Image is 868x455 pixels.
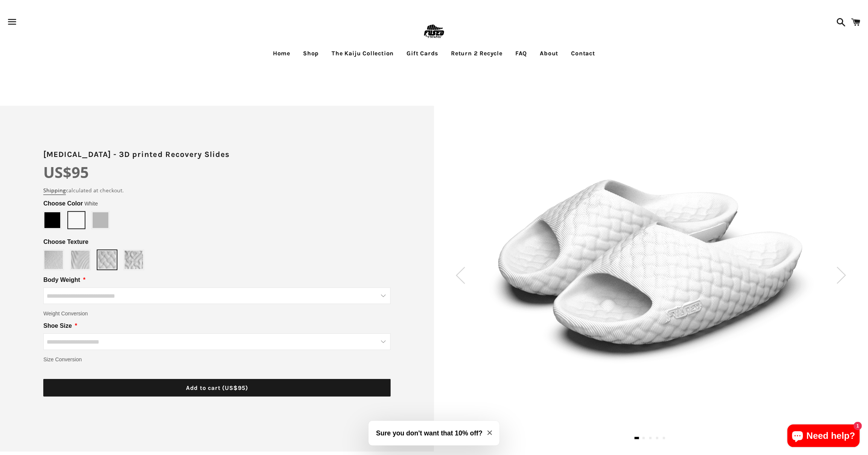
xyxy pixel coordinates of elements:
[43,333,390,350] input: Shoe Size
[643,437,645,439] button: 2
[422,20,446,44] img: FUSEDfootwear
[43,149,390,160] h2: [MEDICAL_DATA] - 3D printed Recovery Slides
[510,44,533,63] a: FAQ
[43,321,73,330] span: Shoe Size
[222,384,248,391] span: (US$95)
[535,44,564,63] a: About
[44,251,63,269] img: https://cdn.shopify.com/s/files/1/2395/9785/files/Texture-White-Slate.png?v=1741895273
[43,237,90,247] span: Choose Texture
[43,355,82,364] span: Size Conversion
[566,44,601,63] a: Contact
[785,425,862,449] inbox-online-store-chat: Shopify online store chat
[634,437,639,439] button: 1
[445,44,508,63] a: Return 2 Recycle
[267,44,296,63] a: Home
[401,44,444,63] a: Gift Cards
[837,267,846,284] img: SVG Icon
[456,267,465,284] img: SVG Icon
[326,44,399,63] a: The Kaiju Collection
[186,384,248,391] span: Add to cart
[43,186,390,195] div: calculated at checkout.
[43,162,89,183] span: US$95
[43,288,390,304] input: Body Weight
[125,251,143,269] img: https://cdn.shopify.com/s/files/1/2395/9785/files/Texture-White-Gyri.png?v=1741895285
[98,251,116,269] img: https://cdn.shopify.com/s/files/1/2395/9785/files/Texture-White-Weave.png?v=1741895281
[43,199,98,208] span: Choose Color
[43,275,81,285] span: Body Weight
[43,379,390,397] button: Add to cart (US$95)
[663,437,665,439] button: 5
[488,164,814,370] img: Weave-White
[649,437,652,439] button: 3
[84,201,98,207] span: White
[71,251,90,269] img: https://cdn.shopify.com/s/files/1/2395/9785/files/Texture-White-Eirean.png?v=1741895276
[297,44,324,63] a: Shop
[43,187,66,195] a: Shipping
[43,309,88,318] span: Weight Conversion
[656,437,658,439] button: 4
